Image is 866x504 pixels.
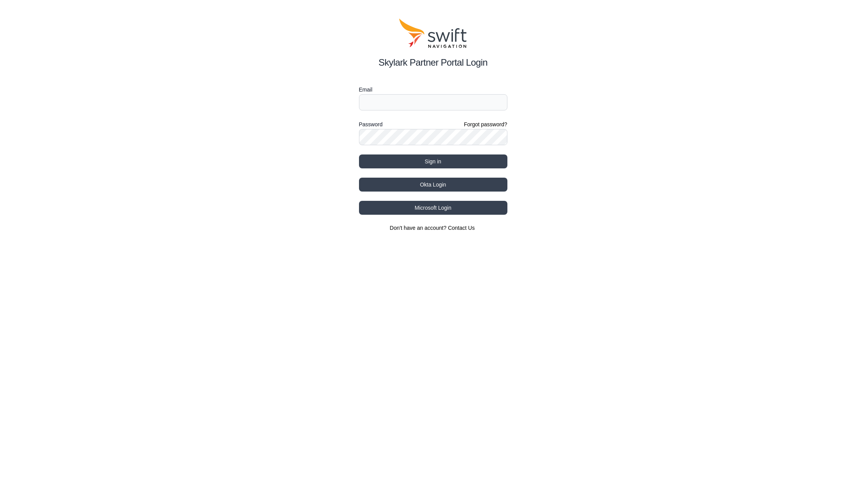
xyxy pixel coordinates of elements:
h2: Skylark Partner Portal Login [359,56,507,70]
button: Microsoft Login [359,201,507,215]
button: Sign in [359,154,507,168]
label: Email [359,85,507,94]
button: Okta Login [359,178,507,192]
label: Password [359,120,383,129]
section: Don't have an account? [359,224,507,232]
a: Forgot password? [464,120,507,128]
a: Contact Us [448,225,475,231]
